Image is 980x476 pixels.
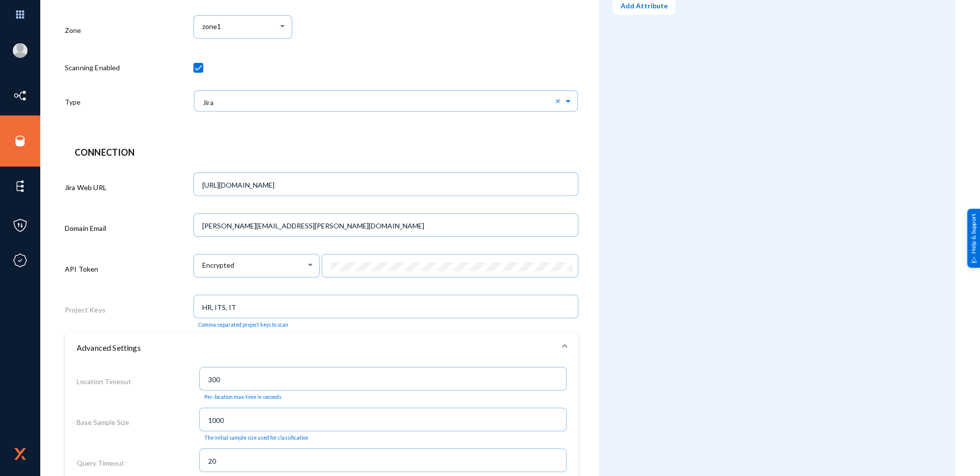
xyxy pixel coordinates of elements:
label: Domain Email [65,223,106,233]
img: app launcher [5,4,35,25]
input: LO20, ED, XY20 [202,303,573,312]
input: https://yourcompany.atlassian.net [202,181,573,190]
mat-expansion-panel-header: Advanced Settings [65,332,578,364]
label: Base Sample Size [77,415,129,430]
input: 20 [208,457,562,466]
input: 1000 [208,416,562,425]
span: Add Attribute [621,1,668,10]
label: API Token [65,264,98,274]
label: Query Timeout [77,456,124,471]
img: icon-inventory.svg [13,88,27,103]
span: zone1 [202,23,221,31]
div: Help & Support [967,208,980,267]
header: Connection [75,146,569,159]
label: Scanning Enabled [65,62,120,73]
mat-hint: Per-location max-time in seconds [204,394,281,400]
input: sample@yourcompany.com [202,222,573,230]
label: Location Timeout [77,374,131,389]
img: icon-policies.svg [13,218,27,233]
input: 300 [208,375,562,384]
img: icon-sources.svg [13,134,27,148]
img: icon-elements.svg [13,179,27,194]
img: blank-profile-picture.png [13,43,27,58]
label: Jira Web URL [65,182,107,193]
span: Clear all [555,96,564,105]
mat-hint: The initial sample size used for classification [204,435,308,441]
mat-panel-title: Advanced Settings [77,342,555,354]
mat-hint: Comma separated project keys to scan [198,322,288,328]
label: Zone [65,25,82,35]
img: icon-compliance.svg [13,253,27,268]
span: Encrypted [202,261,234,270]
label: Type [65,97,81,107]
label: Project Keys [65,305,106,315]
img: help_support.svg [971,256,977,263]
